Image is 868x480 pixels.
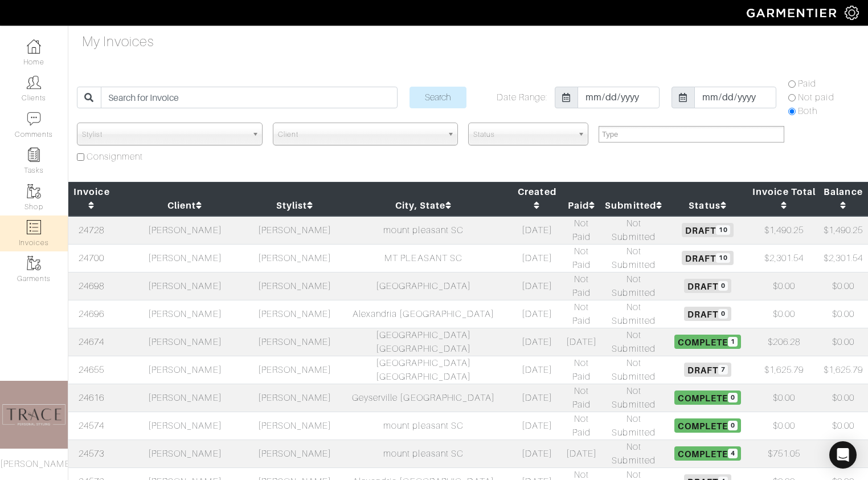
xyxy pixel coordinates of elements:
td: Not Submitted [601,216,666,245]
td: $1,490.25 [750,216,818,245]
span: 10 [716,225,730,235]
a: 24655 [79,365,104,375]
span: Complete [674,418,741,432]
td: Not Submitted [601,412,666,440]
td: $751.05 [750,440,818,467]
a: Invoice Total [752,186,816,211]
input: Search [410,87,466,108]
span: 7 [718,365,728,375]
td: [PERSON_NAME] [255,328,334,356]
label: Not paid [798,91,834,104]
td: Not Submitted [601,244,666,272]
td: Not Paid [562,272,601,300]
td: Not Paid [562,412,601,440]
img: clients-icon-6bae9207a08558b7cb47a8932f037763ab4055f8c8b6bfacd5dc20c3e0201464.png [27,75,41,90]
img: reminder-icon-8004d30b9f0a5d33ae49ab947aed9ed385cf756f9e5892f1edd6e32f2345188e.png [27,148,41,162]
td: $1,625.79 [750,356,818,384]
td: Not Submitted [601,272,666,300]
td: Not Paid [562,356,601,384]
a: Stylist [276,200,313,211]
td: Not Submitted [601,384,666,412]
span: 1 [728,337,738,347]
td: [DATE] [513,356,562,384]
td: $2,301.54 [818,244,868,272]
td: [PERSON_NAME] [115,328,255,356]
a: Client [167,200,202,211]
img: garments-icon-b7da505a4dc4fd61783c78ac3ca0ef83fa9d6f193b1c9dc38574b1d14d53ca28.png [27,184,41,198]
input: Search for Invoice [101,87,397,108]
a: Submitted [605,200,662,211]
td: $1,625.79 [818,356,868,384]
td: [PERSON_NAME] [255,216,334,245]
td: $0.00 [818,384,868,412]
img: orders-icon-0abe47150d42831381b5fb84f609e132dff9fe21cb692f30cb5eec754e2cba89.png [27,220,41,234]
td: Not Paid [562,216,601,245]
td: Not Paid [562,384,601,412]
span: 4 [728,449,738,458]
span: Draft [684,363,731,376]
a: Invoice [73,186,109,211]
a: 24698 [79,281,104,291]
a: City, State [395,200,452,211]
td: Alexandria [GEOGRAPHIC_DATA] [334,300,513,328]
a: 24573 [79,449,104,459]
td: Not Submitted [601,440,666,467]
td: $0.00 [818,412,868,440]
td: [DATE] [513,300,562,328]
td: Not Paid [562,244,601,272]
td: [GEOGRAPHIC_DATA] [334,272,513,300]
td: [PERSON_NAME] [115,356,255,384]
td: [DATE] [513,440,562,467]
span: Draft [682,223,734,237]
td: MT PLEASANT SC [334,244,513,272]
td: [PERSON_NAME] [115,412,255,440]
span: Client [278,123,443,146]
td: [PERSON_NAME] [115,216,255,245]
td: [DATE] [513,272,562,300]
td: Not Paid [562,300,601,328]
label: Paid [798,77,816,91]
td: $0.00 [750,384,818,412]
a: 24574 [79,421,104,431]
img: garments-icon-b7da505a4dc4fd61783c78ac3ca0ef83fa9d6f193b1c9dc38574b1d14d53ca28.png [27,256,41,270]
span: Complete [674,446,741,460]
img: dashboard-icon-dbcd8f5a0b271acd01030246c82b418ddd0df26cd7fceb0bd07c9910d44c42f6.png [27,39,41,54]
td: [PERSON_NAME] [115,272,255,300]
td: [DATE] [513,412,562,440]
td: mount pleasant SC [334,216,513,245]
td: Geyserville [GEOGRAPHIC_DATA] [334,384,513,412]
td: [DATE] [513,384,562,412]
td: [DATE] [513,244,562,272]
td: [DATE] [513,216,562,245]
a: Status [689,200,726,211]
td: [DATE] [562,440,601,467]
td: [GEOGRAPHIC_DATA] [GEOGRAPHIC_DATA] [334,328,513,356]
span: Draft [684,307,731,320]
label: Date Range: [497,91,548,104]
span: 0 [718,309,728,319]
td: [PERSON_NAME] [255,440,334,467]
a: Balance [824,186,862,211]
td: [PERSON_NAME] [115,440,255,467]
td: [PERSON_NAME] [255,244,334,272]
td: $1,490.25 [818,216,868,245]
td: [DATE] [562,328,601,356]
label: Both [798,104,817,118]
h4: My Invoices [82,34,154,50]
a: 24728 [79,225,104,235]
span: Complete [674,390,741,404]
td: $0.00 [818,440,868,467]
td: $0.00 [750,300,818,328]
td: [GEOGRAPHIC_DATA] [GEOGRAPHIC_DATA] [334,356,513,384]
span: Draft [684,279,731,292]
td: [PERSON_NAME] [115,244,255,272]
td: [PERSON_NAME] [115,384,255,412]
span: 0 [728,393,738,402]
td: mount pleasant SC [334,440,513,467]
span: Complete [674,335,741,348]
td: Not Submitted [601,356,666,384]
a: 24616 [79,393,104,403]
img: garmentier-logo-header-white-b43fb05a5012e4ada735d5af1a66efaba907eab6374d6393d1fbf88cb4ef424d.png [741,3,845,23]
img: comment-icon-a0a6a9ef722e966f86d9cbdc48e553b5cf19dbc54f86b18d962a5391bc8f6eb6.png [27,112,41,126]
label: Consignment [87,150,144,164]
